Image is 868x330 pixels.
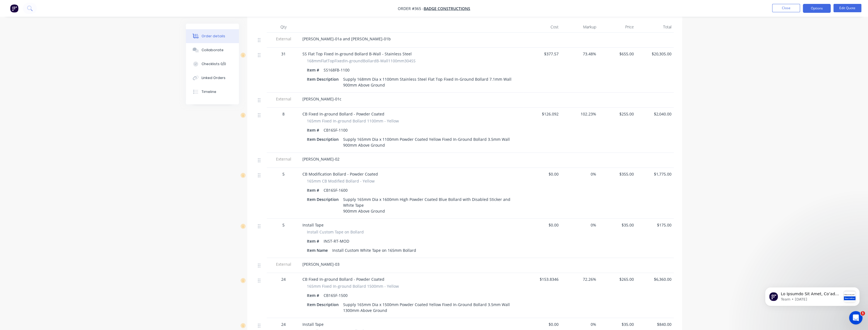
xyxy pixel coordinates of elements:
[281,276,286,282] span: 24
[307,301,341,309] div: Item Description
[398,6,424,11] span: Order #365 -
[269,156,298,162] span: External
[307,75,341,83] div: Item Description
[525,111,559,117] span: $126.092
[563,276,596,282] span: 72.26%
[186,29,239,43] button: Order details
[269,96,298,102] span: External
[302,222,324,228] span: Install Tape
[833,4,861,12] button: Edit Quote
[302,322,324,327] span: Install Tape
[307,291,321,299] div: Item #
[636,21,674,33] div: Total
[282,111,285,117] span: 8
[10,4,18,13] img: Factory
[601,276,634,282] span: $265.00
[638,321,671,327] span: $840.00
[302,171,378,177] span: CB Modification Bollard - Powder Coated
[302,277,384,282] span: CB Fixed In-ground Bollard - Powder Coated
[202,34,225,39] div: Order details
[302,51,412,56] span: SS Flat Top Fixed In-ground Bollard B-Wall - Stainless Steel
[772,4,800,12] button: Close
[302,111,384,117] span: CB Fixed In-ground Bollard - Powder Coated
[281,321,286,327] span: 24
[269,261,298,267] span: External
[307,237,321,245] div: Item #
[563,111,596,117] span: 102.23%
[757,276,868,315] iframe: Intercom notifications message
[638,51,671,57] span: $20,305.00
[525,276,559,282] span: $153.8346
[638,276,671,282] span: $6,360.00
[523,21,561,33] div: Cost
[525,222,559,228] span: $0.00
[282,171,285,177] span: 5
[186,57,239,71] button: Checklists 0/0
[307,283,399,289] span: 165mm Fixed In-ground Bollard 1500mm - Yellow
[803,4,831,13] button: Options
[601,171,634,177] span: $355.00
[638,111,671,117] span: $2,040.00
[202,48,224,53] div: Collaborate
[307,195,341,203] div: Item Description
[307,135,341,143] div: Item Description
[561,21,598,33] div: Markup
[321,291,350,299] div: CB165F-1500
[307,126,321,134] div: Item #
[321,66,352,74] div: SS168FB-1100
[24,21,84,26] p: Message from Team, sent 3w ago
[321,126,350,134] div: CB165F-1100
[638,171,671,177] span: $1,775.00
[202,61,226,67] div: Checklists 0/0
[186,43,239,57] button: Collaborate
[598,21,636,33] div: Price
[307,229,364,235] span: Install Custom Tape on Bollard
[307,66,321,74] div: Item #
[302,262,340,267] span: [PERSON_NAME]-03
[302,156,340,162] span: [PERSON_NAME]-02
[638,222,671,228] span: $175.00
[601,222,634,228] span: $35.00
[525,171,559,177] span: $0.00
[341,195,517,215] div: Supply 165mm Dia x 1600mm High Powder Coated Blue Bollard with Disabled Sticker and White Tape 90...
[321,186,350,194] div: CB165F-1600
[525,321,559,327] span: $0.00
[186,71,239,85] button: Linked Orders
[281,51,286,57] span: 31
[307,246,330,254] div: Item Name
[563,171,596,177] span: 0%
[186,85,239,99] button: Timeline
[341,301,512,314] div: Supply 165mm Dia x 1500mm Powder Coated Yellow Fixed In-Ground Bollard 3.5mm Wall 1300mm Above Gr...
[307,178,375,184] span: 165mm CB Modified Bollard - Yellow
[563,51,596,57] span: 73.48%
[269,36,298,42] span: External
[525,51,559,57] span: $377.57
[307,58,416,64] span: 168mmFlatTopFixedIn-groundBollardB-Wall1100mm304SS
[601,321,634,327] span: $35.00
[307,186,321,194] div: Item #
[424,6,470,11] a: Badge Constructions
[267,21,300,33] div: Qty
[341,135,512,149] div: Supply 165mm Dia x 1100mm Powder Coated Yellow Fixed In-Ground Bollard 3.5mm Wall 900mm Above Ground
[321,237,351,245] div: INST-RT-MOD
[601,111,634,117] span: $255.00
[601,51,634,57] span: $655.00
[849,311,862,324] iframe: Intercom live chat
[302,96,341,102] span: [PERSON_NAME]-01c
[282,222,285,228] span: 5
[302,36,391,41] span: [PERSON_NAME]-01a and [PERSON_NAME]-01b
[563,222,596,228] span: 0%
[860,311,865,316] span: 1
[330,246,418,254] div: Install Custom White Tape on 165mm Bollard
[341,75,514,89] div: Supply 168mm Dia x 1100mm Stainless Steel Flat Top Fixed In-Ground Bollard 7.1mm Wall 900mm Above...
[563,321,596,327] span: 0%
[202,75,226,80] div: Linked Orders
[202,89,216,94] div: Timeline
[307,118,399,124] span: 165mm Fixed In-ground Bollard 1100mm - Yellow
